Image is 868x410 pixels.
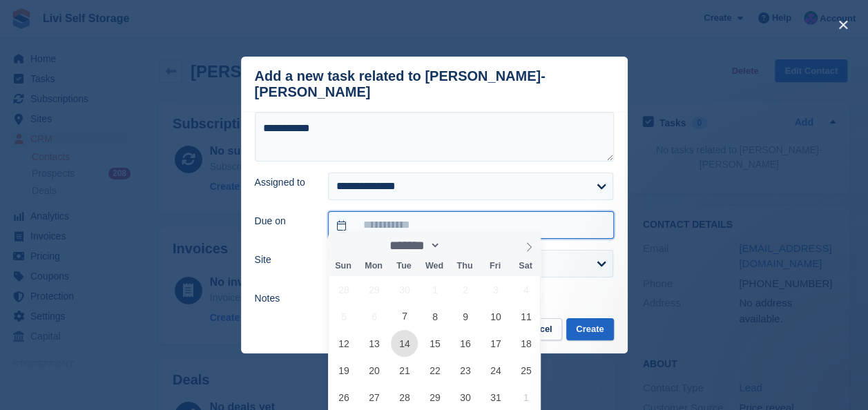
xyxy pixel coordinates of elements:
[482,330,509,357] span: October 17, 2025
[482,276,509,303] span: October 3, 2025
[255,291,312,306] label: Notes
[452,357,479,384] span: October 23, 2025
[360,357,387,384] span: October 20, 2025
[452,276,479,303] span: October 2, 2025
[480,262,510,271] span: Fri
[330,357,357,384] span: October 19, 2025
[482,303,509,330] span: October 10, 2025
[358,262,389,271] span: Mon
[441,238,484,253] input: Year
[360,330,387,357] span: October 13, 2025
[255,253,312,267] label: Site
[450,262,480,271] span: Thu
[391,330,418,357] span: October 14, 2025
[482,357,509,384] span: October 24, 2025
[512,303,539,330] span: October 11, 2025
[421,276,448,303] span: October 1, 2025
[391,303,418,330] span: October 7, 2025
[385,238,441,253] select: Month
[512,330,539,357] span: October 18, 2025
[391,276,418,303] span: September 30, 2025
[421,303,448,330] span: October 8, 2025
[452,330,479,357] span: October 16, 2025
[330,330,357,357] span: October 12, 2025
[389,262,419,271] span: Tue
[391,357,418,384] span: October 21, 2025
[510,262,541,271] span: Sat
[421,357,448,384] span: October 22, 2025
[452,303,479,330] span: October 9, 2025
[512,357,539,384] span: October 25, 2025
[255,214,312,228] label: Due on
[419,262,450,271] span: Wed
[421,330,448,357] span: October 15, 2025
[330,303,357,330] span: October 5, 2025
[566,318,613,341] button: Create
[255,68,614,100] div: Add a new task related to [PERSON_NAME]-[PERSON_NAME]
[255,175,312,190] label: Assigned to
[328,262,358,271] span: Sun
[360,276,387,303] span: September 29, 2025
[360,303,387,330] span: October 6, 2025
[832,14,854,36] button: close
[330,276,357,303] span: September 28, 2025
[512,276,539,303] span: October 4, 2025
